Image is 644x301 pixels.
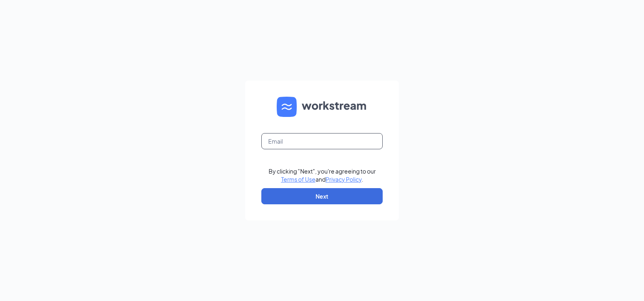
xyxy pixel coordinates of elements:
div: By clicking "Next", you're agreeing to our and . [269,167,376,183]
input: Email [261,133,383,149]
a: Privacy Policy [326,176,362,183]
img: WS logo and Workstream text [277,97,367,117]
a: Terms of Use [281,176,316,183]
button: Next [261,188,383,204]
